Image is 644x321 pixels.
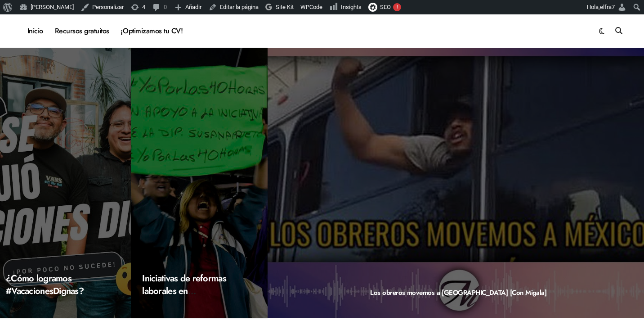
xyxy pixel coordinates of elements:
[380,4,391,10] span: SEO
[22,19,49,43] a: Inicio
[115,19,188,43] a: ¡Optimizamos tu CV!
[276,4,294,10] span: Site Kit
[393,3,401,11] div: !
[600,4,615,10] span: elfra7
[370,288,546,298] a: Los obreros movemos a [GEOGRAPHIC_DATA] [Con Migala]
[49,19,115,43] a: Recursos gratuitos
[6,272,84,298] a: ¿Cómo logramos #VacacionesDignas?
